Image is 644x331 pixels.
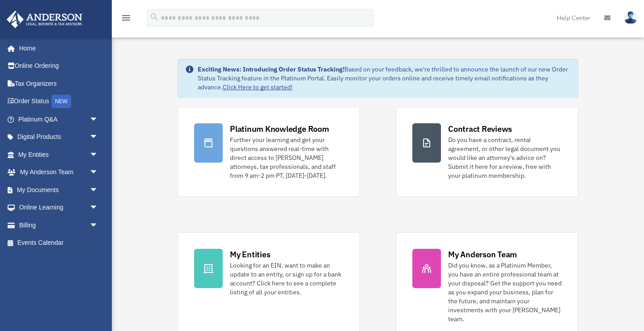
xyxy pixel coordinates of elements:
a: Billingarrow_drop_down [6,216,112,234]
a: Digital Productsarrow_drop_down [6,128,112,146]
div: My Entities [230,249,270,260]
span: arrow_drop_down [89,128,107,147]
a: Click Here to get started! [223,83,292,91]
a: Online Learningarrow_drop_down [6,199,112,217]
a: Platinum Knowledge Room Further your learning and get your questions answered real-time with dire... [178,107,360,197]
a: Contract Reviews Do you have a contract, rental agreement, or other legal document you would like... [396,107,578,197]
a: My Documentsarrow_drop_down [6,181,112,199]
img: Anderson Advisors Platinum Portal [4,11,85,28]
a: menu [121,16,131,23]
a: My Anderson Teamarrow_drop_down [6,163,112,181]
div: Looking for an EIN, want to make an update to an entity, or sign up for a bank account? Click her... [230,261,343,297]
i: search [149,12,159,22]
div: My Anderson Team [448,249,517,260]
span: arrow_drop_down [89,163,107,182]
a: Platinum Q&Aarrow_drop_down [6,110,112,128]
div: NEW [51,95,71,108]
i: menu [121,13,131,23]
a: Home [6,39,107,57]
a: Online Ordering [6,57,112,75]
span: arrow_drop_down [89,216,107,235]
div: Further your learning and get your questions answered real-time with direct access to [PERSON_NAM... [230,135,343,180]
a: Tax Organizers [6,75,112,92]
div: Based on your feedback, we're thrilled to announce the launch of our new Order Status Tracking fe... [198,65,571,92]
span: arrow_drop_down [89,181,107,199]
a: Order StatusNEW [6,92,112,111]
div: Do you have a contract, rental agreement, or other legal document you would like an attorney's ad... [448,135,562,180]
span: arrow_drop_down [89,146,107,164]
span: arrow_drop_down [89,199,107,217]
span: arrow_drop_down [89,110,107,129]
a: My Entitiesarrow_drop_down [6,146,112,163]
div: Platinum Knowledge Room [230,123,329,134]
a: Events Calendar [6,234,112,252]
img: User Pic [624,11,637,24]
div: Contract Reviews [448,123,512,134]
strong: Exciting News: Introducing Order Status Tracking! [198,65,344,73]
div: Did you know, as a Platinum Member, you have an entire professional team at your disposal? Get th... [448,261,562,323]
